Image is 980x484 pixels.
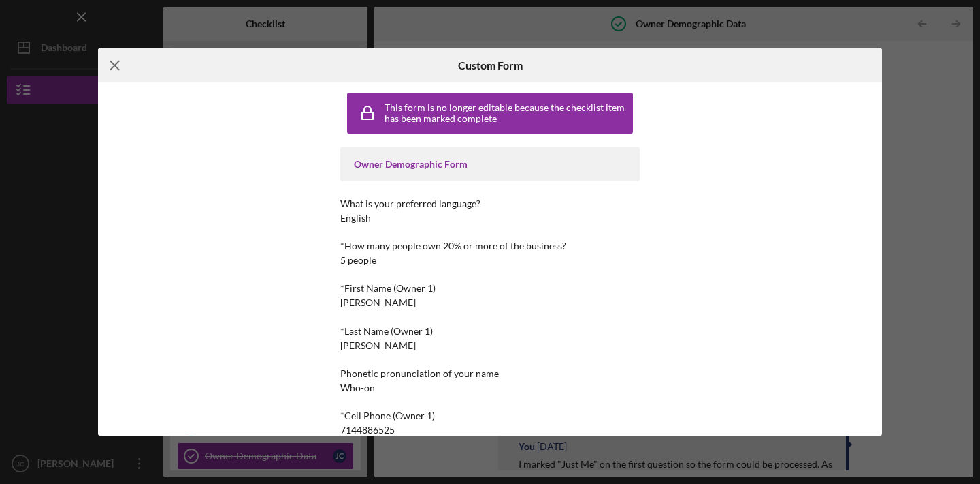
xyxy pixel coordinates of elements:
div: What is your preferred language? [340,198,640,209]
h6: Custom Form [458,59,523,72]
div: *Last Name (Owner 1) [340,326,640,337]
div: English [340,213,371,224]
div: Who-on [340,382,375,393]
div: [PERSON_NAME] [340,340,416,351]
div: This form is no longer editable because the checklist item has been marked complete [385,102,630,124]
div: *How many people own 20% or more of the business? [340,241,640,252]
div: *Cell Phone (Owner 1) [340,410,640,421]
div: 5 people [340,255,376,266]
div: 7144886525 [340,425,395,436]
div: *First Name (Owner 1) [340,283,640,294]
div: Owner Demographic Form [354,159,626,170]
div: Phonetic pronunciation of your name [340,368,640,379]
div: [PERSON_NAME] [340,297,416,308]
